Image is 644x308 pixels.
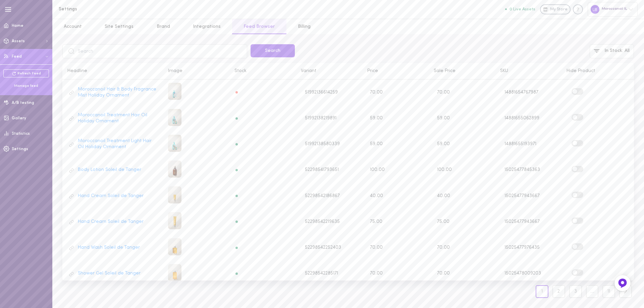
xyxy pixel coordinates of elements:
div: Variant [296,68,362,74]
span: 40.00 [437,193,450,198]
span: My Store [550,7,568,13]
a: Moroccanoil Treatment Light Hair Oil Holiday Ornament [78,138,158,150]
a: Body Lotion Soleil de Tanger [78,167,141,173]
div: Headline [62,68,163,74]
span: 15025477976435 [504,245,540,250]
a: My Store [540,4,571,14]
button: Search [251,44,295,57]
a: Moroccanoil Treatment Hair Oil Holiday Ornament [78,112,158,124]
input: Search [62,44,247,58]
span: 14881655062899 [504,116,539,121]
span: 70.00 [370,90,383,95]
span: Gallery [12,116,26,120]
span: 75.00 [437,219,449,224]
a: 3 [569,285,582,298]
span: 15025477943667 [504,219,540,224]
div: Knowledge center [573,4,583,14]
span: Settings [12,147,28,151]
div: Stock [229,68,296,74]
a: 3 [567,285,584,298]
a: 2 [550,285,567,298]
a: 11 [602,285,615,298]
span: 52298541793651 [305,167,339,173]
span: 52298542252403 [305,245,341,251]
span: 51992138219891 [305,115,336,121]
span: 15025477845363 [504,167,540,172]
button: In Stock: All [590,44,634,58]
span: 51992136614259 [305,89,338,96]
span: 59.00 [370,141,383,146]
span: 100.00 [370,167,385,172]
div: Moroccanoil IL [588,2,638,16]
span: 75.00 [370,219,382,224]
span: 70.00 [437,90,450,95]
span: Statistics [12,132,30,136]
a: 1 [536,285,548,298]
span: 40.00 [370,193,383,198]
a: 11 [600,285,617,298]
div: Sale Price [429,68,495,74]
span: 70.00 [437,271,450,276]
div: Price [362,68,429,74]
span: 59.00 [437,141,450,146]
div: Manage feed [3,83,49,88]
a: Brand [145,19,181,34]
span: 70.00 [370,245,383,250]
span: 52298542186867 [305,193,340,199]
a: Integrations [181,19,232,34]
h1: Settings [59,7,169,12]
a: Billing [286,19,322,34]
a: Site Settings [93,19,145,34]
a: 0 Live Assets [505,7,540,12]
a: Hand Wash Soleil de Tanger [78,245,140,251]
a: Shower Gel Soleil de Tanger [78,270,141,276]
a: Hand Cream Soleil de Tanger [78,193,144,199]
button: 0 Live Assets [505,7,535,11]
div: SKU [495,68,561,74]
img: Feedback Button [618,278,628,288]
span: Feed [12,55,22,59]
span: 59.00 [437,116,450,121]
span: 52298542219635 [305,219,340,225]
a: Hand Cream Soleil de Tanger [78,219,144,225]
a: Moroccanoil Hair & Body Fragrance Mist Holiday Ornament [78,86,158,99]
span: 15025477943667 [504,193,540,198]
span: Home [12,24,23,28]
a: Account [52,19,93,34]
span: A/B testing [12,101,34,105]
a: 2 [552,285,565,298]
div: Hide Product [561,68,628,74]
span: 52298542285171 [305,270,338,276]
span: 70.00 [437,245,450,250]
span: 59.00 [370,116,383,121]
div: Image [163,68,229,74]
span: 70.00 [370,271,383,276]
a: 1 [534,285,550,298]
a: ... [586,285,599,298]
span: 100.00 [437,167,452,172]
a: Feed Browser [232,19,286,34]
span: 14881655193971 [504,141,536,146]
span: 15025478009203 [504,271,541,276]
span: 14881654767987 [504,90,538,95]
a: Refresh Feed [3,69,49,77]
span: 51992138580339 [305,141,340,147]
span: Assets [12,39,25,43]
